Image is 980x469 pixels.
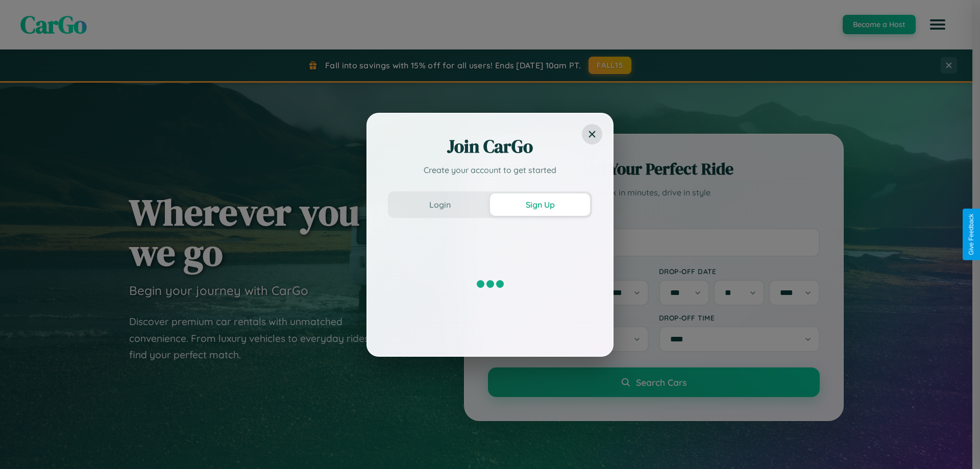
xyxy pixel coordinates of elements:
p: Create your account to get started [388,164,592,176]
h2: Join CarGo [388,134,592,159]
button: Login [390,193,490,216]
iframe: Intercom live chat [10,434,35,459]
div: Give Feedback [968,214,975,255]
button: Sign Up [490,193,590,216]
